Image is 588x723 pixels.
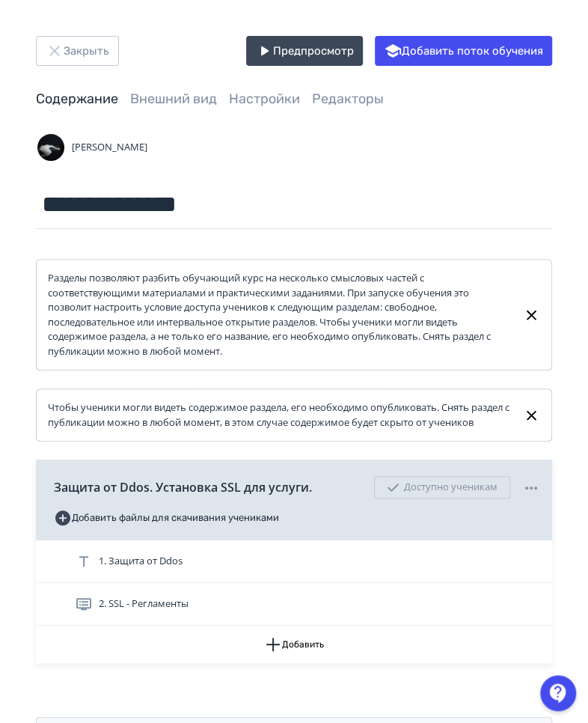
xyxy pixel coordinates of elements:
button: Добавить [36,626,552,663]
button: Добавить поток обучения [375,36,552,66]
div: Разделы позволяют разбить обучающий курс на несколько смысловых частей с соответствующими материа... [48,271,511,359]
img: Avatar [36,132,66,162]
span: 2. SSL - Регламенты [99,597,189,611]
a: Содержание [36,91,118,107]
span: Защита от Ddos. Установка SSL для услуги. [54,478,312,496]
div: Чтобы ученики могли видеть содержимое раздела, его необходимо опубликовать. Снять раздел с публик... [48,400,511,430]
div: 2. SSL - Регламенты [36,583,552,626]
button: Закрыть [36,36,119,66]
div: 1. Защита от Ddos [36,540,552,583]
button: Предпросмотр [246,36,363,66]
div: Доступно ученикам [374,476,510,498]
span: 1. Защита от Ddos [99,554,183,569]
span: [PERSON_NAME] [72,140,147,155]
a: Настройки [229,91,300,107]
a: Внешний вид [130,91,217,107]
button: Добавить файлы для скачивания учениками [54,506,279,530]
a: Редакторы [312,91,384,107]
